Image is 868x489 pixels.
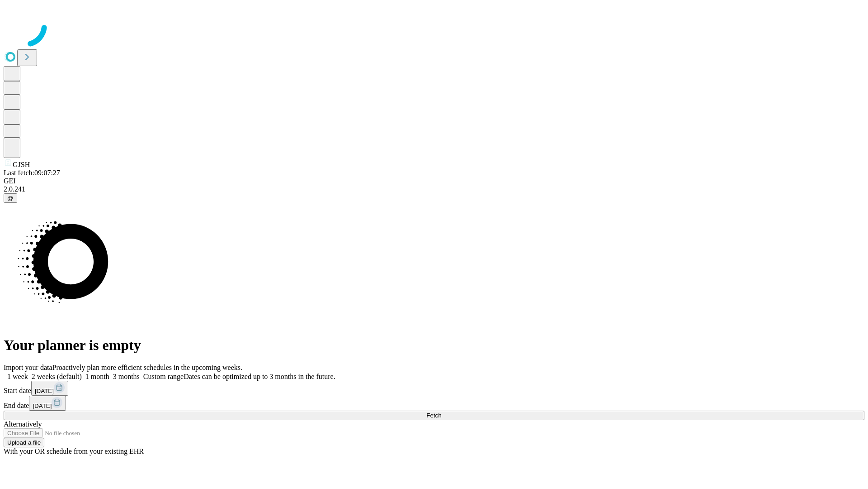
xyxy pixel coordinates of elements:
[32,373,82,380] span: 2 weeks (default)
[31,381,68,396] button: [DATE]
[4,420,42,428] span: Alternatively
[33,403,52,409] span: [DATE]
[113,373,140,380] span: 3 months
[7,373,28,380] span: 1 week
[35,388,54,394] span: [DATE]
[426,412,441,419] span: Fetch
[4,337,864,354] h1: Your planner is empty
[4,193,17,203] button: @
[4,381,864,396] div: Start date
[4,411,864,420] button: Fetch
[13,161,30,168] span: GJSH
[52,364,242,371] span: Proactively plan more efficient schedules in the upcoming weeks.
[184,373,335,380] span: Dates can be optimized up to 3 months in the future.
[4,185,864,193] div: 2.0.241
[4,438,44,447] button: Upload a file
[4,447,144,455] span: With your OR schedule from your existing EHR
[85,373,109,380] span: 1 month
[4,177,864,185] div: GEI
[143,373,184,380] span: Custom range
[4,364,52,371] span: Import your data
[4,169,60,177] span: Last fetch: 09:07:27
[4,396,864,411] div: End date
[7,195,14,201] span: @
[29,396,66,411] button: [DATE]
